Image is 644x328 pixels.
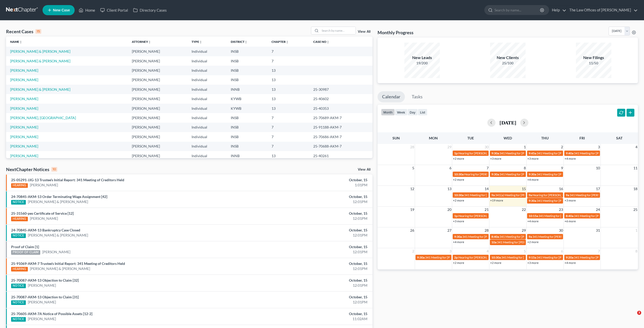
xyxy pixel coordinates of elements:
[227,75,267,85] td: INSB
[532,193,572,197] span: Hearing for [PERSON_NAME]
[454,256,458,259] span: 2p
[76,6,98,15] a: Home
[574,256,619,259] span: 341 Meeting for [PERSON_NAME]
[500,151,545,155] span: 341 Meeting for [PERSON_NAME]
[10,125,38,129] a: [PERSON_NAME]
[252,266,367,271] div: 12:01PM
[633,165,638,171] span: 11
[491,256,501,259] span: 10:30a
[429,136,438,140] span: Mon
[447,227,452,233] span: 27
[529,193,532,197] span: 9a
[633,186,638,192] span: 18
[11,183,28,188] div: HEARING
[188,66,227,75] td: Individual
[309,113,372,122] td: 25-70689-AKM-7
[491,151,499,155] span: 9:30a
[11,300,26,305] div: NOTICE
[188,123,227,132] td: Individual
[128,113,188,122] td: [PERSON_NAME]
[227,66,267,75] td: INSB
[128,123,188,132] td: [PERSON_NAME]
[454,193,464,197] span: 10:30a
[410,186,415,192] span: 12
[11,200,26,205] div: NOTICE
[6,166,57,172] div: NextChapter Notices
[128,142,188,151] td: [PERSON_NAME]
[576,55,611,61] div: New Filings
[635,144,638,150] span: 4
[491,235,499,239] span: 8:40a
[10,135,38,139] a: [PERSON_NAME]
[358,168,370,171] a: View All
[188,151,227,160] td: Individual
[447,207,452,213] span: 20
[188,132,227,141] td: Individual
[501,256,574,259] span: 341 Meeting for [PERSON_NAME] & [PERSON_NAME]
[637,311,641,315] span: 3
[491,240,496,244] span: 10a
[595,165,600,171] span: 10
[28,233,88,238] a: [PERSON_NAME] & [PERSON_NAME]
[358,30,370,33] a: View All
[252,177,367,183] div: October, 15
[309,85,372,94] td: 25-30987
[227,56,267,66] td: INSB
[407,109,418,116] button: day
[11,217,28,221] div: HEARING
[404,61,440,66] div: 19/200
[11,267,28,271] div: HEARING
[128,132,188,141] td: [PERSON_NAME]
[454,151,458,155] span: 1p
[532,235,578,239] span: 341 Meeting for [PERSON_NAME]
[570,193,615,197] span: 341 Meeting for [PERSON_NAME]
[595,186,600,192] span: 17
[560,248,564,254] span: 6
[272,40,289,44] a: Chapterunfold_more
[579,136,585,140] span: Fri
[495,193,544,197] span: 341(a) Meeting for [PERSON_NAME]
[458,151,525,155] span: Hearing for [PERSON_NAME] & [PERSON_NAME]
[10,59,70,63] a: [PERSON_NAME] & [PERSON_NAME]
[527,219,538,223] a: +4 more
[566,151,573,155] span: 9:40a
[11,295,79,299] a: 25-70087-AKM-13 Objection to Claim [31]
[11,178,124,182] a: 25-05291-JJG-13 Trustee's Initial Report: 341 Meeting of Creditors Held
[454,172,464,176] span: 10:30a
[231,40,247,44] a: Districtunfold_more
[412,248,415,254] span: 2
[453,178,464,181] a: +2 more
[227,113,267,122] td: INSB
[537,199,582,203] span: 341 Meeting for [PERSON_NAME]
[418,109,427,116] button: list
[267,142,309,151] td: 7
[128,85,188,94] td: [PERSON_NAME]
[410,227,415,233] span: 26
[128,104,188,113] td: [PERSON_NAME]
[326,41,329,44] i: unfold_more
[521,186,526,192] span: 15
[252,278,367,283] div: October, 15
[458,214,498,218] span: Hearing for [PERSON_NAME]
[30,266,90,271] a: [PERSON_NAME] & [PERSON_NAME]
[252,261,367,266] div: October, 15
[464,172,504,176] span: Hearing for [PERSON_NAME]
[6,28,41,34] div: Recent Cases
[490,157,501,160] a: +3 more
[11,245,39,249] a: Proof of Claim [1]
[10,97,38,101] a: [PERSON_NAME]
[11,284,26,288] div: NOTICE
[188,94,227,103] td: Individual
[491,172,499,176] span: 9:30a
[467,136,474,140] span: Tue
[267,94,309,103] td: 13
[378,29,413,35] h3: Monthly Progress
[565,261,576,265] a: +4 more
[453,198,464,202] a: +2 more
[309,151,372,160] td: 25-40261
[227,123,267,132] td: INSB
[558,186,564,192] span: 16
[565,219,576,223] a: +6 more
[11,312,92,316] a: 25-70605-AKM-7A Notice of Possible Assets [12-2]
[529,151,536,155] span: 9:45a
